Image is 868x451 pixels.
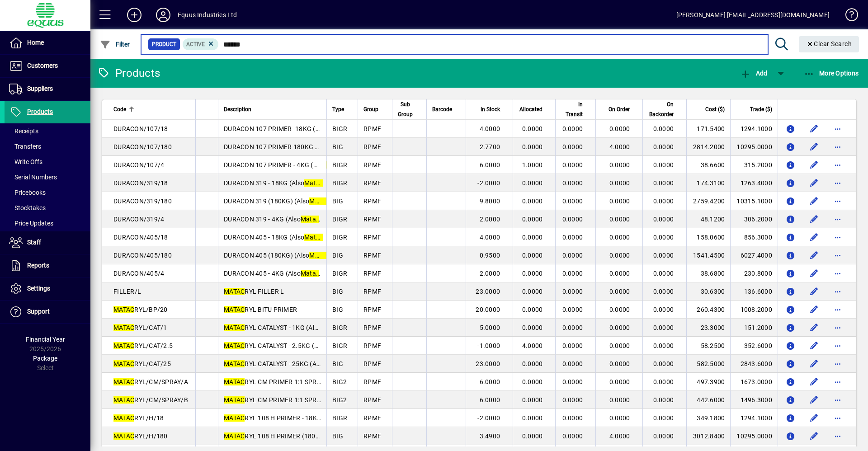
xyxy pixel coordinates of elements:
span: RPMF [363,342,381,349]
div: [PERSON_NAME] [EMAIL_ADDRESS][DOMAIN_NAME] [676,8,830,22]
em: MATAC [224,306,245,313]
span: DURACON/319/4 [113,216,164,223]
span: 0.0000 [562,306,583,313]
span: RPMF [363,161,381,169]
span: 6.0000 [480,378,500,385]
span: Code [113,104,126,114]
span: 0.0000 [562,216,583,223]
td: 2843.6000 [730,355,778,373]
span: RPMF [363,143,381,150]
span: 0.0000 [562,342,583,349]
span: BIGR [332,234,347,241]
span: RYL BITU PRIMER [224,306,297,313]
span: 0.0000 [522,324,543,331]
span: 0.0000 [609,360,630,367]
span: BIGR [332,216,347,223]
span: 0.0000 [522,252,543,259]
span: 4.0000 [480,234,500,241]
span: 0.0000 [522,216,543,223]
span: 0.0000 [653,179,674,187]
td: 1541.4500 [686,246,730,264]
span: DURACON/107/4 [113,161,164,169]
a: Receipts [5,123,90,139]
span: 0.0000 [562,161,583,169]
span: RYL CM PRIMER 1:1 SPRAY UNIT B - 20KG [224,396,367,404]
span: RYL CATALYST - 25KG (Also Duracon Catalyst) [224,360,379,367]
span: 0.0000 [653,252,674,259]
td: 10315.1000 [730,192,778,210]
span: 0.0000 [653,270,674,277]
button: More options [830,357,845,371]
span: Type [332,104,344,114]
span: Price Updates [9,220,53,227]
button: Edit [807,158,821,172]
button: Edit [807,429,821,443]
div: Allocated [519,104,551,114]
span: 2.0000 [480,216,500,223]
button: More options [830,266,845,281]
a: Price Updates [5,216,90,231]
span: RPMF [363,378,381,385]
button: Edit [807,284,821,299]
span: Suppliers [27,85,53,92]
span: Pricebooks [9,189,46,196]
td: 174.3100 [686,174,730,192]
span: BIGR [332,324,347,331]
button: More options [830,429,845,443]
div: On Backorder [648,99,682,119]
span: RPMF [363,234,381,241]
em: MATAC [224,378,245,385]
a: Customers [5,55,90,77]
span: DURACON 405 - 18KG (Also ryl 405) [224,234,345,241]
td: 23.3000 [686,319,730,337]
span: Serial Numbers [9,174,57,181]
a: Transfers [5,139,90,154]
em: MATAC [224,396,245,404]
span: 5.0000 [480,324,500,331]
span: 23.0000 [476,288,500,295]
em: MATAC [224,288,245,295]
div: Sub Group [398,99,421,119]
button: Edit [807,375,821,389]
div: Barcode [432,104,460,114]
a: Write Offs [5,154,90,169]
a: Reports [5,254,90,277]
span: RYL FILLER L [224,288,284,295]
span: BIG [332,143,343,150]
span: 0.0000 [609,197,630,205]
span: 0.0000 [653,306,674,313]
button: Edit [807,320,821,335]
span: Filter [100,41,130,48]
div: Code [113,104,190,114]
span: Support [27,308,50,315]
span: 0.0000 [609,342,630,349]
div: Type [332,104,352,114]
span: 0.0000 [609,125,630,132]
button: Edit [807,212,821,226]
td: 151.2000 [730,319,778,337]
em: Matac [326,161,344,169]
span: Receipts [9,127,38,135]
span: FILLER/L [113,288,141,295]
td: 38.6600 [686,156,730,174]
span: 0.0000 [609,288,630,295]
span: RYL CATALYST - 2.5KG (Also Duracon Catalyst) [224,342,381,349]
button: More options [830,194,845,208]
span: RPMF [363,324,381,331]
div: Equus Industries Ltd [178,8,237,22]
a: Serial Numbers [5,169,90,185]
span: 0.0000 [522,234,543,241]
span: Products [27,108,53,115]
span: BIGR [332,342,347,349]
button: Edit [807,140,821,154]
span: Staff [27,239,41,246]
span: DURACON/319/180 [113,197,172,205]
span: 0.0000 [522,270,543,277]
td: 315.2000 [730,156,778,174]
button: More options [830,320,845,335]
td: 6027.4000 [730,246,778,264]
span: RPMF [363,252,381,259]
span: In Transit [561,99,583,119]
span: 2.7700 [480,143,500,150]
em: MATAC [224,342,245,349]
